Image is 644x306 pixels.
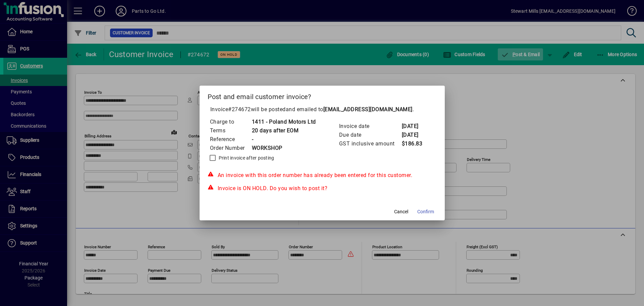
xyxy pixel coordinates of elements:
[228,106,251,113] span: #274672
[401,139,428,148] td: $186.83
[208,184,437,192] div: Invoice is ON HOLD. Do you wish to post it?
[252,126,316,135] td: 20 days after EOM
[390,206,412,218] button: Cancel
[401,131,428,139] td: [DATE]
[339,139,401,148] td: GST inclusive amount
[210,144,252,152] td: Order Number
[210,118,252,126] td: Charge to
[417,208,434,215] span: Confirm
[252,144,316,152] td: WORKSHOP
[415,206,437,218] button: Confirm
[339,122,401,131] td: Invoice date
[210,126,252,135] td: Terms
[200,86,445,105] h2: Post and email customer invoice?
[217,155,274,161] label: Print invoice after posting
[339,131,401,139] td: Due date
[208,171,437,179] div: An invoice with this order number has already been entered for this customer.
[208,105,437,114] p: Invoice will be posted .
[286,106,413,113] span: and emailed to
[323,106,413,113] b: [EMAIL_ADDRESS][DOMAIN_NAME]
[252,118,316,126] td: 1411 - Poland Motors Ltd
[401,122,428,131] td: [DATE]
[252,135,316,144] td: -
[394,208,408,215] span: Cancel
[210,135,252,144] td: Reference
